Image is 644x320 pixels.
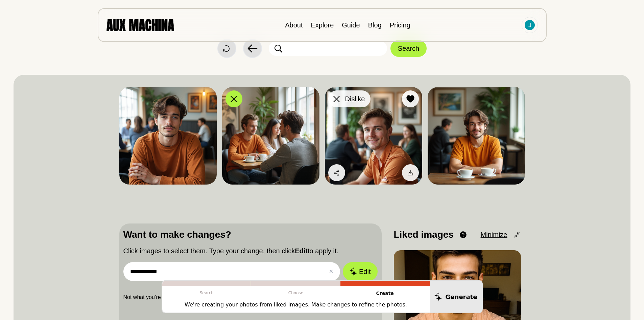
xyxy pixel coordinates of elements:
[162,286,252,300] p: Search
[106,19,174,31] img: AUX MACHINA
[430,281,482,313] button: Generate
[368,21,382,29] a: Blog
[340,286,430,301] p: Create
[295,247,308,255] b: Edit
[123,228,378,242] p: Want to make changes?
[185,301,407,309] p: We're creating your photos from liked images. Make changes to refine the photos.
[311,21,334,29] a: Explore
[119,87,217,185] img: Search result
[325,87,422,185] img: Search result
[251,286,340,300] p: Choose
[123,246,378,256] p: Click images to select them. Type your change, then click to apply it.
[345,94,365,104] span: Dislike
[343,262,377,281] button: Edit
[481,230,507,240] span: Minimize
[328,90,371,107] button: Dislike
[390,40,427,57] button: Search
[222,87,319,185] img: Search result
[329,268,333,276] button: ✕
[243,39,262,58] button: Back
[394,228,454,242] p: Liked images
[428,87,525,185] img: Search result
[390,21,410,29] a: Pricing
[525,20,535,30] img: Avatar
[342,21,360,29] a: Guide
[481,230,521,240] button: Minimize
[285,21,303,29] a: About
